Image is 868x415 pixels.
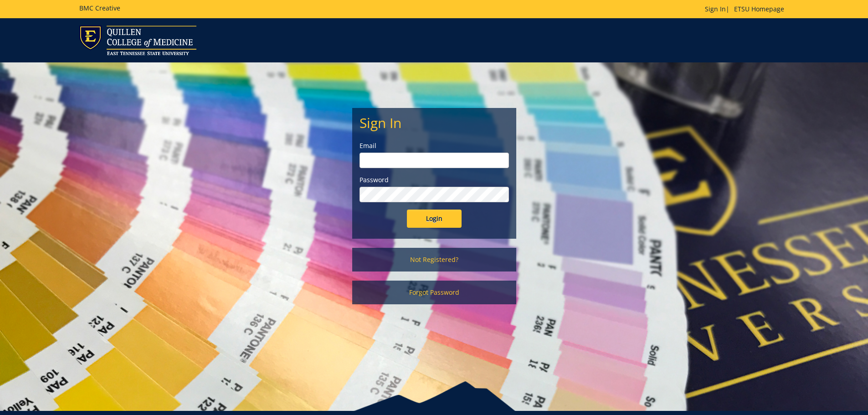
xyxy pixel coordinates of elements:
a: Not Registered? [352,248,516,272]
a: Sign In [705,5,726,13]
h5: BMC Creative [79,5,120,11]
label: Password [360,175,509,184]
a: Forgot Password [352,281,516,304]
p: | [705,5,789,14]
input: Login [407,210,462,228]
label: Email [360,141,509,150]
img: ETSU logo [79,26,196,55]
h2: Sign In [360,115,509,130]
a: ETSU Homepage [729,5,789,13]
